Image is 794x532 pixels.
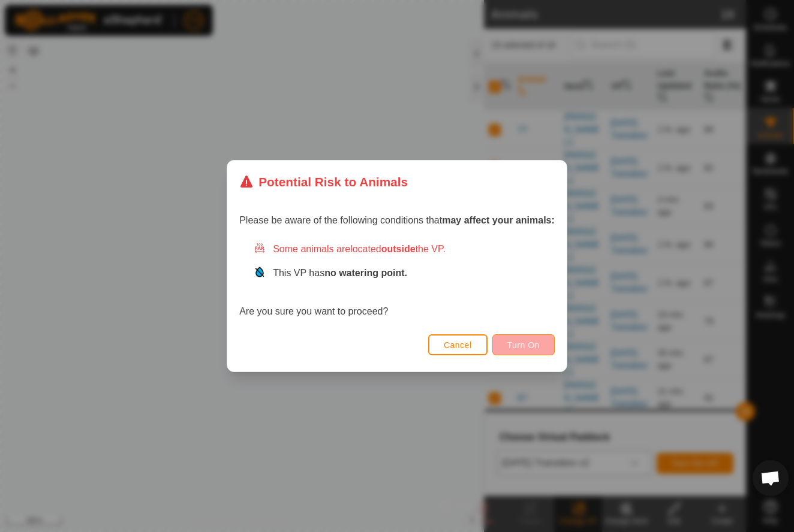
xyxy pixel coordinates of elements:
[381,244,416,254] strong: outside
[239,173,408,191] div: Potential Risk to Animals
[442,215,555,225] strong: may affect your animals:
[753,460,789,496] div: Open chat
[239,242,555,319] div: Are you sure you want to proceed?
[254,242,555,256] div: Some animals are
[273,268,407,278] span: This VP has
[324,268,407,278] strong: no watering point.
[239,215,555,225] span: Please be aware of the following conditions that
[444,340,472,350] span: Cancel
[492,334,555,355] button: Turn On
[350,244,446,254] span: located the VP.
[507,340,540,350] span: Turn On
[428,334,488,355] button: Cancel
